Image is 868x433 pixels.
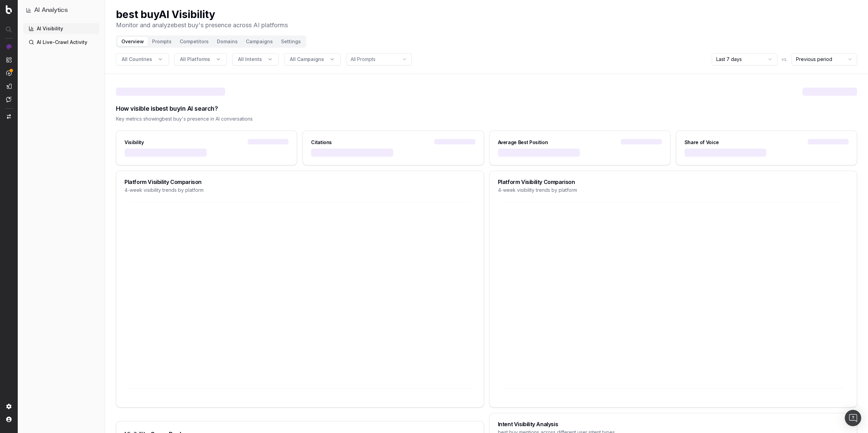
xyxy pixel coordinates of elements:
span: All Intents [238,56,262,63]
button: Overview [117,37,148,46]
button: Domains [213,37,242,46]
img: Botify logo [6,5,12,14]
img: Analytics [6,44,12,49]
div: 4-week visibility trends by platform [498,187,849,194]
div: Share of Voice [685,139,719,146]
span: All Platforms [180,56,210,63]
span: All Campaigns [290,56,324,63]
div: Key metrics showing best buy 's presence in AI conversations [116,115,857,122]
div: Citations [311,139,332,146]
span: All Countries [122,56,152,63]
a: AI Visibility [23,23,99,34]
h1: AI Analytics [34,5,68,15]
img: Intelligence [6,57,12,63]
img: Activation [6,70,12,76]
img: Assist [6,96,12,102]
button: Prompts [148,37,176,46]
div: Average Best Position [498,139,548,146]
div: Platform Visibility Comparison [498,179,849,185]
img: Switch project [7,114,11,119]
button: Settings [277,37,305,46]
div: Open Intercom Messenger [845,410,861,426]
div: How visible is best buy in AI search? [116,104,857,113]
p: Monitor and analyze best buy 's presence across AI platforms [116,20,288,30]
div: Visibility [124,139,144,146]
img: My account [6,417,12,422]
button: Campaigns [242,37,277,46]
img: Setting [6,404,12,409]
button: AI Analytics [26,5,97,15]
div: 4-week visibility trends by platform [124,187,475,194]
img: Studio [6,83,12,89]
div: Platform Visibility Comparison [124,179,475,185]
span: vs. [781,56,788,63]
a: AI Live-Crawl Activity [23,37,99,48]
div: Intent Visibility Analysis [498,421,849,427]
button: Competitors [176,37,213,46]
h1: best buy AI Visibility [116,8,288,20]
